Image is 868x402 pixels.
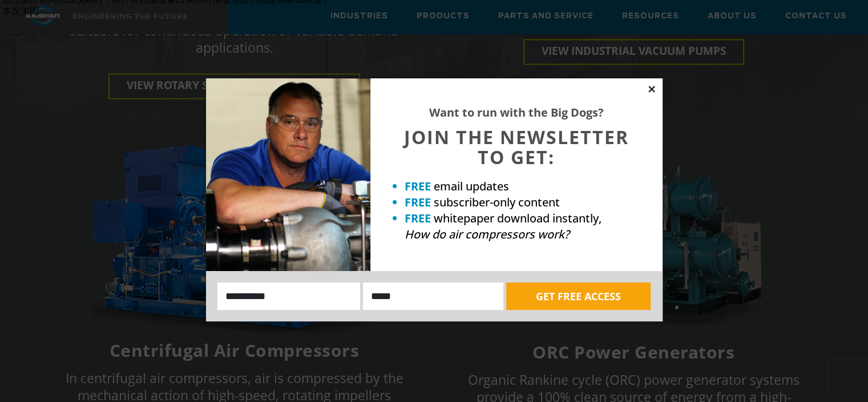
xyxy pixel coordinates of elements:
span: JOIN THE NEWSLETTER TO GET: [404,125,629,169]
input: Name: [217,282,361,310]
button: Close [647,84,657,94]
span: subscriber-only content [434,194,560,210]
em: How do air compressors work? [405,226,570,242]
button: GET FREE ACCESS [506,282,651,310]
strong: FREE [405,194,431,210]
span: whitepaper download instantly, [434,210,601,226]
span: email updates [434,178,509,194]
input: Email [363,282,503,310]
strong: FREE [405,210,431,226]
strong: Want to run with the Big Dogs? [429,105,604,120]
strong: FREE [405,178,431,194]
